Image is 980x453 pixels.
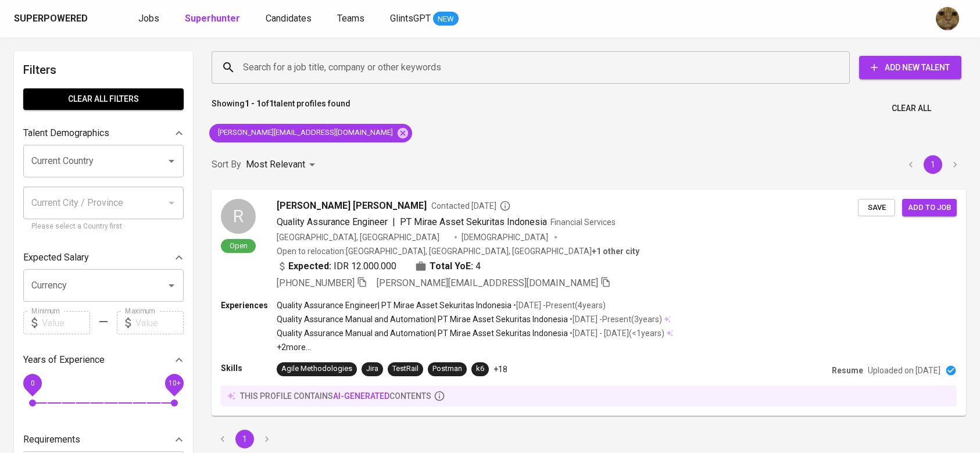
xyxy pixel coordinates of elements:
span: [DEMOGRAPHIC_DATA] [462,231,550,243]
img: yH5BAEAAAAALAAAAAABAAEAAAIBRAA7 [441,233,450,242]
input: Value [42,311,90,334]
p: Uploaded on [DATE] [868,365,940,376]
span: Contacted [DATE] [431,200,511,212]
p: this profile contains contents [240,390,431,402]
p: Resume [832,365,863,376]
p: • [DATE] - Present ( 4 years ) [512,299,606,311]
span: | [392,215,395,229]
div: R [221,199,256,234]
span: Candidates [266,13,312,24]
div: [GEOGRAPHIC_DATA], [GEOGRAPHIC_DATA] [277,231,450,243]
span: 0 [30,379,34,387]
span: AI-generated [333,391,389,401]
p: Years of Experience [23,353,105,367]
button: Add to job [902,199,957,217]
div: IDR 12.000.000 [277,259,396,273]
button: Clear All [887,98,936,119]
p: Please select a Country first [31,221,176,233]
b: Bandung [592,247,639,256]
img: ec6c0910-f960-4a00-a8f8-c5744e41279e.jpg [936,7,959,30]
button: Open [163,277,180,294]
h6: Filters [23,60,184,79]
button: Save [858,199,895,217]
div: TestRail [392,363,419,374]
div: k6 [476,363,484,374]
div: Most Relevant [246,154,319,176]
div: Years of Experience [23,348,184,372]
span: Add to job [908,201,951,215]
a: Teams [337,12,367,26]
p: Sort By [212,158,241,172]
nav: pagination navigation [212,430,278,448]
div: Superpowered [14,12,88,26]
p: Open to relocation : [GEOGRAPHIC_DATA], [GEOGRAPHIC_DATA], [GEOGRAPHIC_DATA] [277,245,639,257]
a: Candidates [266,12,314,26]
p: Expected Salary [23,251,89,265]
svg: By Batam recruiter [499,200,511,212]
span: 4 [475,259,481,273]
span: [PERSON_NAME] [PERSON_NAME] [277,199,427,213]
div: Postman [432,363,462,374]
img: app logo [90,10,106,27]
span: NEW [433,13,459,25]
span: Jobs [138,13,159,24]
p: Quality Assurance Manual and Automation | PT Mirae Asset Sekuritas Indonesia [277,327,568,339]
b: 1 - 1 [245,99,261,108]
p: +2 more ... [277,341,673,353]
span: [PERSON_NAME][EMAIL_ADDRESS][DOMAIN_NAME] [377,277,598,288]
div: Agile Methodologies [281,363,352,374]
button: Open [163,153,180,169]
span: Clear All filters [33,92,174,106]
a: GlintsGPT NEW [390,12,459,26]
p: Talent Demographics [23,126,109,140]
span: Clear All [892,101,931,116]
span: PT Mirae Asset Sekuritas Indonesia [400,216,547,227]
p: Quality Assurance Engineer | PT Mirae Asset Sekuritas Indonesia [277,299,512,311]
p: Most Relevant [246,158,305,172]
b: 1 [269,99,274,108]
span: Add New Talent [868,60,952,75]
span: GlintsGPT [390,13,431,24]
b: Superhunter [185,13,240,24]
button: Clear All filters [23,88,184,110]
p: Skills [221,362,277,374]
nav: pagination navigation [900,155,966,174]
input: Value [135,311,184,334]
p: • [DATE] - Present ( 3 years ) [568,313,662,325]
span: 10+ [168,379,180,387]
div: Jira [366,363,378,374]
p: Quality Assurance Manual and Automation | PT Mirae Asset Sekuritas Indonesia [277,313,568,325]
div: Expected Salary [23,246,184,269]
p: • [DATE] - [DATE] ( <1 years ) [568,327,664,339]
b: Expected: [288,259,331,273]
a: Jobs [138,12,162,26]
button: page 1 [924,155,942,174]
a: Superpoweredapp logo [14,10,106,27]
span: [PHONE_NUMBER] [277,277,355,288]
p: Showing of talent profiles found [212,98,350,119]
span: [PERSON_NAME][EMAIL_ADDRESS][DOMAIN_NAME] [209,127,400,138]
span: Quality Assurance Engineer [277,216,388,227]
span: Save [864,201,889,215]
button: page 1 [235,430,254,448]
div: Requirements [23,428,184,451]
div: Talent Demographics [23,122,184,145]
a: ROpen[PERSON_NAME] [PERSON_NAME]Contacted [DATE]Quality Assurance Engineer|PT Mirae Asset Sekurit... [212,190,966,416]
p: Requirements [23,433,80,447]
span: Financial Services [550,217,616,227]
p: Experiences [221,299,277,311]
p: +18 [493,363,507,375]
div: [PERSON_NAME][EMAIL_ADDRESS][DOMAIN_NAME] [209,124,412,142]
span: Open [225,241,252,251]
button: Add New Talent [859,56,961,79]
a: Superhunter [185,12,242,26]
b: Total YoE: [430,259,473,273]
span: Teams [337,13,364,24]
